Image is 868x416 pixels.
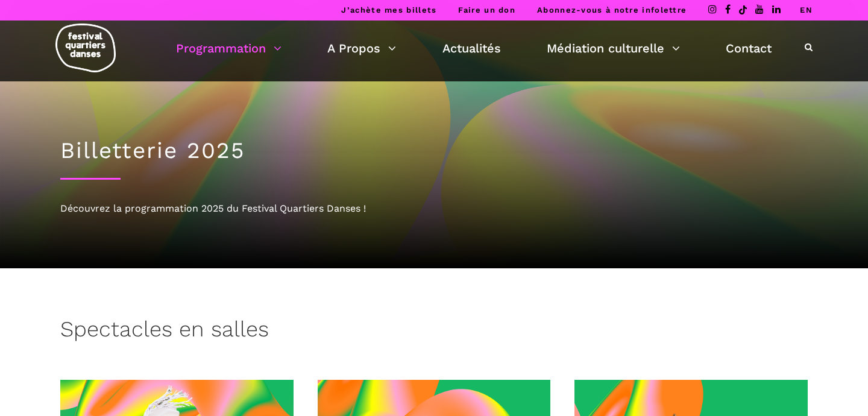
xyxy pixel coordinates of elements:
a: EN [800,5,813,14]
h3: Spectacles en salles [60,317,269,347]
a: A Propos [327,38,396,58]
a: Actualités [442,38,501,58]
a: Faire un don [458,5,515,14]
a: Programmation [176,38,281,58]
img: logo-fqd-med [55,24,116,72]
a: J’achète mes billets [341,5,436,14]
h1: Billetterie 2025 [60,137,808,164]
a: Contact [726,38,772,58]
a: Médiation culturelle [547,38,680,58]
div: Découvrez la programmation 2025 du Festival Quartiers Danses ! [60,201,808,216]
a: Abonnez-vous à notre infolettre [537,5,687,14]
